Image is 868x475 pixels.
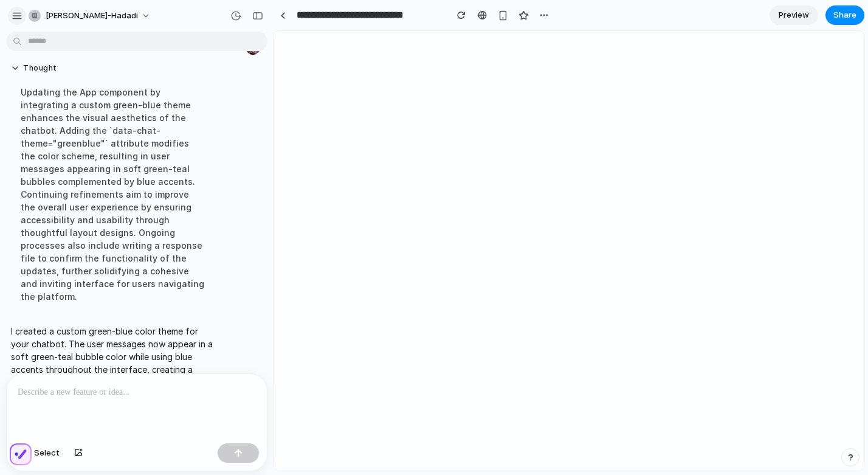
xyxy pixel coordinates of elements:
[11,325,214,389] p: I created a custom green-blue color theme for your chatbot. The user messages now appear in a sof...
[24,6,157,26] button: [PERSON_NAME]-hadadi
[11,78,214,310] div: Updating the App component by integrating a custom green-blue theme enhances the visual aesthetic...
[46,10,138,22] span: [PERSON_NAME]-hadadi
[15,443,66,463] button: Select
[779,9,809,21] span: Preview
[770,5,818,25] a: Preview
[825,5,864,25] button: Share
[833,9,856,21] span: Share
[34,447,60,459] span: Select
